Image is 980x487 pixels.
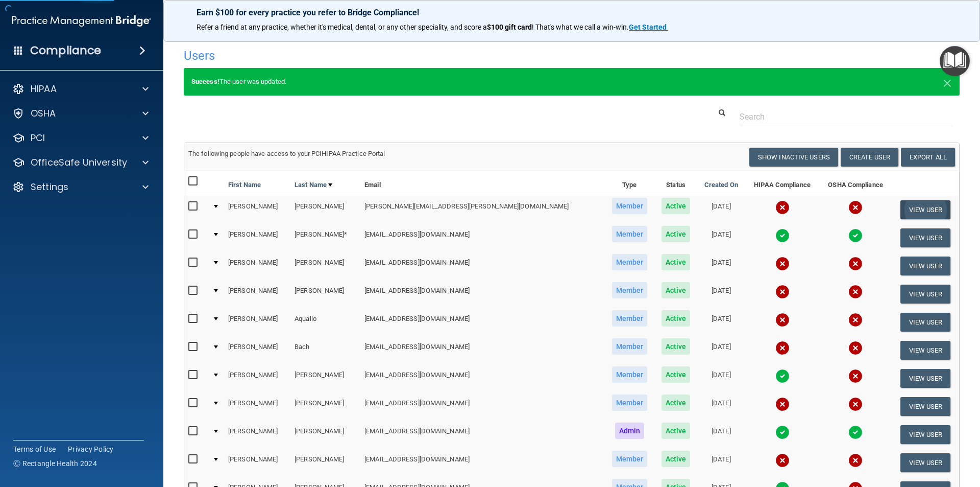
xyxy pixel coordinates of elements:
[360,449,604,477] td: [EMAIL_ADDRESS][DOMAIN_NAME]
[30,43,101,58] h4: Compliance
[661,366,691,383] span: Active
[848,341,863,355] img: cross.ca9f0e7f.svg
[697,421,745,449] td: [DATE]
[31,132,45,144] p: PCI
[360,171,604,196] th: Email
[290,421,360,449] td: [PERSON_NAME]
[12,132,149,144] a: PCI
[661,310,691,327] span: Active
[612,366,648,383] span: Member
[848,257,863,271] img: cross.ca9f0e7f.svg
[661,282,691,298] span: Active
[295,179,332,191] a: Last Name
[612,198,648,214] span: Member
[848,313,863,327] img: cross.ca9f0e7f.svg
[612,226,648,242] span: Member
[224,392,290,421] td: [PERSON_NAME]
[848,397,863,411] img: cross.ca9f0e7f.svg
[184,49,630,62] h4: Users
[749,148,838,167] button: Show Inactive Users
[31,107,56,120] p: OSHA
[775,257,790,271] img: cross.ca9f0e7f.svg
[943,76,952,88] button: Close
[290,308,360,336] td: Aquallo
[360,421,604,449] td: [EMAIL_ADDRESS][DOMAIN_NAME]
[697,252,745,280] td: [DATE]
[31,156,127,169] p: OfficeSafe University
[612,395,648,411] span: Member
[900,313,951,332] button: View User
[940,46,970,76] button: Open Resource Center
[848,200,863,215] img: cross.ca9f0e7f.svg
[12,181,149,193] a: Settings
[487,23,532,31] strong: $100 gift card
[697,224,745,252] td: [DATE]
[197,8,947,17] p: Earn $100 for every practice you refer to Bridge Compliance!
[900,285,951,304] button: View User
[184,68,960,96] div: The user was updated.
[290,449,360,477] td: [PERSON_NAME]
[360,252,604,280] td: [EMAIL_ADDRESS][DOMAIN_NAME]
[819,171,892,196] th: OSHA Compliance
[224,280,290,308] td: [PERSON_NAME]
[848,369,863,383] img: cross.ca9f0e7f.svg
[629,23,668,31] a: Get Started
[13,444,56,454] a: Terms of Use
[848,285,863,299] img: cross.ca9f0e7f.svg
[901,148,955,167] a: Export All
[532,23,629,31] span: ! That's what we call a win-win.
[615,423,645,439] span: Admin
[604,171,654,196] th: Type
[612,254,648,270] span: Member
[290,224,360,252] td: [PERSON_NAME]*
[900,341,951,360] button: View User
[12,83,149,95] a: HIPAA
[224,252,290,280] td: [PERSON_NAME]
[228,179,261,191] a: First Name
[704,179,738,191] a: Created On
[775,397,790,411] img: cross.ca9f0e7f.svg
[745,171,819,196] th: HIPAA Compliance
[290,392,360,421] td: [PERSON_NAME]
[224,308,290,336] td: [PERSON_NAME]
[661,226,691,242] span: Active
[775,228,790,243] img: tick.e7d51cea.svg
[360,224,604,252] td: [EMAIL_ADDRESS][DOMAIN_NAME]
[360,336,604,364] td: [EMAIL_ADDRESS][DOMAIN_NAME]
[31,83,57,95] p: HIPAA
[697,364,745,392] td: [DATE]
[697,196,745,224] td: [DATE]
[697,308,745,336] td: [DATE]
[12,107,149,120] a: OSHA
[848,453,863,468] img: cross.ca9f0e7f.svg
[290,196,360,224] td: [PERSON_NAME]
[661,254,691,270] span: Active
[661,395,691,411] span: Active
[224,224,290,252] td: [PERSON_NAME]
[290,364,360,392] td: [PERSON_NAME]
[224,336,290,364] td: [PERSON_NAME]
[661,451,691,467] span: Active
[900,257,951,275] button: View User
[629,23,667,31] strong: Get Started
[13,458,97,469] span: Ⓒ Rectangle Health 2024
[900,369,951,388] button: View User
[197,23,487,31] span: Refer a friend at any practice, whether it's medical, dental, or any other speciality, and score a
[943,72,952,92] span: ×
[775,369,790,383] img: tick.e7d51cea.svg
[661,198,691,214] span: Active
[697,336,745,364] td: [DATE]
[697,280,745,308] td: [DATE]
[697,392,745,421] td: [DATE]
[775,200,790,215] img: cross.ca9f0e7f.svg
[654,171,697,196] th: Status
[900,228,951,247] button: View User
[188,150,385,157] span: The following people have access to your PCIHIPAA Practice Portal
[900,397,951,416] button: View User
[900,200,951,219] button: View User
[360,392,604,421] td: [EMAIL_ADDRESS][DOMAIN_NAME]
[775,425,790,439] img: tick.e7d51cea.svg
[612,338,648,355] span: Member
[290,336,360,364] td: Bach
[224,421,290,449] td: [PERSON_NAME]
